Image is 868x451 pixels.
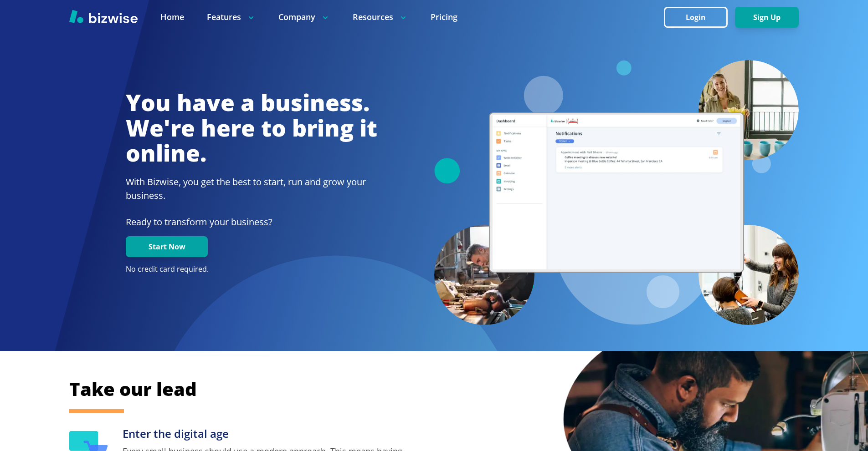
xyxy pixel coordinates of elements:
[123,426,411,441] h3: Enter the digital age
[664,13,735,22] a: Login
[126,243,208,251] a: Start Now
[353,11,408,23] p: Resources
[126,236,208,257] button: Start Now
[126,175,377,203] h2: With Bizwise, you get the best to start, run and grow your business.
[735,13,799,22] a: Sign Up
[126,215,377,229] p: Ready to transform your business?
[160,11,184,23] a: Home
[664,7,728,28] button: Login
[126,90,377,166] h1: You have a business. We're here to bring it online.
[278,11,330,23] p: Company
[69,10,138,23] img: Bizwise Logo
[69,377,753,401] h2: Take our lead
[126,264,377,274] p: No credit card required.
[431,11,457,23] a: Pricing
[207,11,256,23] p: Features
[735,7,799,28] button: Sign Up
